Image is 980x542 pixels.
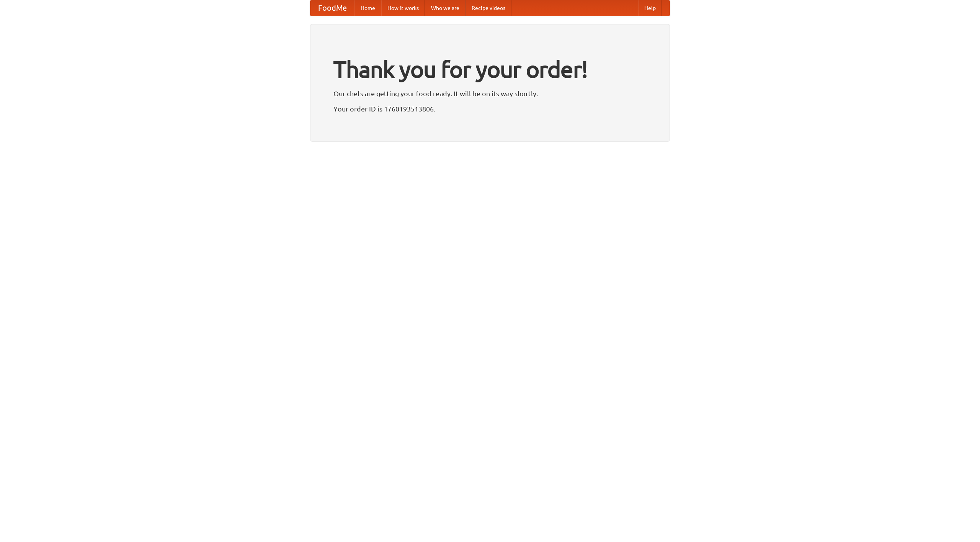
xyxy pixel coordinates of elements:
a: Help [638,0,662,16]
a: How it works [381,0,425,16]
p: Our chefs are getting your food ready. It will be on its way shortly. [333,88,647,99]
p: Your order ID is 1760193513806. [333,103,647,115]
h1: Thank you for your order! [333,51,647,88]
a: Home [354,0,381,16]
a: FoodMe [310,0,354,16]
a: Recipe videos [465,0,511,16]
a: Who we are [425,0,465,16]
